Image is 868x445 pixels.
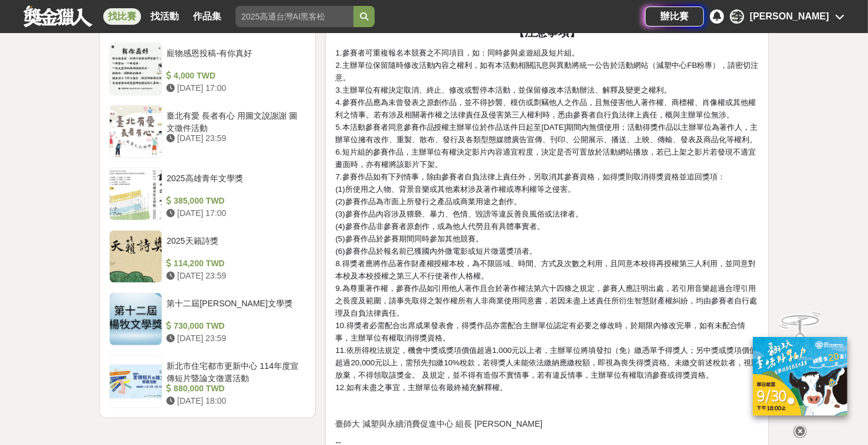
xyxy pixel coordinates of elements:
span: (4)參賽作品非參賽者原創作，或為他人代勞且有具體事實者。 [335,222,544,231]
span: 6.短片組的參賽作品，主辦單位有權決定影片內容適宜程度，決定是否可置放於活動網站播放，若已上架之影片若發現不適宜畫面時，亦有權將該影片下架。 [335,148,756,169]
div: [DATE] 17:00 [167,82,302,94]
div: 李 [730,9,744,24]
div: [PERSON_NAME] [750,9,829,24]
div: [DATE] 18:00 [167,395,302,407]
a: 寵物感恩投稿-有你真好 4,000 TWD [DATE] 17:00 [109,42,306,96]
a: 新北市住宅都市更新中心 114年度宣傳短片暨論文徵選活動 880,000 TWD [DATE] 18:00 [109,355,306,408]
div: 4,000 TWD [167,70,302,82]
span: 4.參賽作品應為未曾發表之原創作品，並不得抄襲、模仿或剽竊他人之作品，且無侵害他人著作權、商標權、肖像權或其他權利之情事。若有涉及相關著作權之法律責任及侵害第三人權利時，悉由參賽者自行負法律上責... [335,98,756,119]
span: 2.主辦單位保留隨時修改活動內容之權利，如有本活動相關訊息與異動將統一公告於活動網站（減塑中心FB粉專），請密切注意。 [335,61,758,82]
span: 1.參賽者可重複報名本競賽之不同項目，如：同時參與桌遊組及短片組。 [335,48,579,57]
div: 2025高雄青年文學獎 [167,172,302,195]
a: 第十二屆[PERSON_NAME]文學獎 730,000 TWD [DATE] 23:59 [109,293,306,346]
div: [DATE] 23:59 [167,132,302,145]
span: (2)參賽作品為市面上所發行之產品或商業用途之創作。 [335,197,521,206]
div: 385,000 TWD [167,195,302,207]
span: 5.本活動參賽者同意參賽作品授權主辦單位於作品送件日起至[DATE]期間內無償使用；活動得獎作品以主辦單位為著作人，主辦單位擁有改作、重製、散布、發行及各類型態媒體廣告宣傳、刊印、公開展示、播送... [335,123,758,144]
div: 新北市住宅都市更新中心 114年度宣傳短片暨論文徵選活動 [167,360,302,382]
div: [DATE] 23:59 [167,270,302,282]
span: 7.參賽作品如有下列情事，除由參賽者自負法律上責任外，另取消其參賽資格，如得獎則取消得獎資格並追回獎項： [335,172,725,181]
a: 找活動 [146,8,184,25]
span: (6)參賽作品於報名前已獲國內外微電影或短片徵選獎項者。 [335,247,536,256]
a: 臺北有愛 長者有心 用圖文說謝謝 圖文徵件活動 [DATE] 23:59 [109,105,306,158]
span: 9.為尊重著作權，參賽作品如引用他人著作且合於著作權法第六十四條之規定，參賽人應註明出處，若引用音樂超過合理引用之長度及範圍，請事先取得之製作權所有人非商業使用同意書，若因未盡上述責任所衍生智慧... [335,284,757,318]
span: 11.依所得稅法規定，機會中獎或獎項價值超過1,000元以上者，主辦單位將填發扣（免）繳憑單予得獎人；另中獎或獎項價值超過20,000元以上，需預先扣繳10%稅款，若得獎人未能依法繳納應繳稅額，... [335,346,758,379]
div: 880,000 TWD [167,382,302,395]
a: 2025天籟詩獎 114,200 TWD [DATE] 23:59 [109,230,306,283]
div: 寵物感恩投稿-有你真好 [167,47,302,70]
div: [DATE] 23:59 [167,332,302,345]
span: (3)參賽作品內容涉及猥褻、暴力、色情、毀謗等違反善良風俗或法律者。 [335,210,582,218]
span: 10.得獎者必需配合出席成果發表會，得獎作品亦需配合主辦單位認定有必要之修改時，於期限內修改完畢，如有未配合情事，主辦單位有權取消得獎資格。 [335,321,745,342]
div: 730,000 TWD [167,320,302,332]
a: 辦比賽 [645,6,704,27]
p: 臺師大 減塑與永續消費促進中心 組長 [PERSON_NAME] [335,418,759,430]
a: 2025高雄青年文學獎 385,000 TWD [DATE] 17:00 [109,168,306,221]
div: [DATE] 17:00 [167,207,302,220]
span: (5)參賽作品於參賽期間同時參加其他競賽。 [335,234,483,243]
span: (1)所使用之人物、背景音樂或其他素材涉及著作權或專利權等之侵害。 [335,185,575,194]
span: 3.主辦單位有權決定取消、終止、修改或暫停本活動，並保留修改本活動辦法、解釋及變更之權利。 [335,86,672,94]
div: 第十二屆[PERSON_NAME]文學獎 [167,297,302,320]
span: 8.得獎者應將作品著作財產權授權本校，為不限區域、時間、方式及次數之利用，且同意本校得再授權第三人利用，並同意對本校及本校授權之第三人不行使著作人格權。 [335,259,756,280]
span: 12.如有未盡之事宜，主辦單位有最終補充解釋權。 [335,383,507,392]
div: 2025天籟詩獎 [167,235,302,257]
a: 找比賽 [103,8,141,25]
div: 114,200 TWD [167,257,302,270]
div: 臺北有愛 長者有心 用圖文說謝謝 圖文徵件活動 [167,110,302,132]
a: 作品集 [188,8,226,25]
input: 2025高通台灣AI黑客松 [235,6,353,27]
img: ff197300-f8ee-455f-a0ae-06a3645bc375.jpg [753,337,847,415]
